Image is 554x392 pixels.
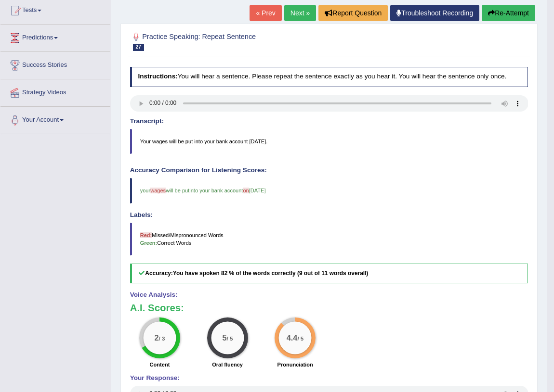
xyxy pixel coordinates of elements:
[0,52,110,76] a: Success Stories
[155,334,159,342] big: 2
[130,375,528,382] h4: Your Response:
[130,223,528,255] blockquote: Missed/Mispronounced Words Correct Words
[277,361,313,368] label: Pronunciation
[0,25,110,49] a: Predictions
[130,118,528,125] h4: Transcript:
[150,188,166,193] span: wages
[138,73,177,80] b: Instructions:
[130,212,528,219] h4: Labels:
[130,264,528,283] h5: Accuracy:
[130,167,528,174] h4: Accuracy Comparison for Listening Scores:
[284,5,316,21] a: Next »
[173,270,368,277] b: You have spoken 82 % of the words correctly (9 out of 11 words overall)
[390,5,479,21] a: Troubleshoot Recording
[318,5,388,21] button: Report Question
[130,129,528,154] blockquote: Your wages will be put into your bank account [DATE].
[287,334,298,342] big: 4.4
[298,336,304,342] small: / 5
[222,334,226,342] big: 5
[482,5,535,21] button: Re-Attempt
[0,79,110,103] a: Strategy Videos
[140,188,151,193] span: your
[249,188,266,193] span: [DATE]
[133,44,144,51] span: 27
[243,188,249,193] span: on
[130,31,377,51] h2: Practice Speaking: Repeat Sentence
[212,361,243,368] label: Oral fluency
[140,240,158,246] b: Green:
[166,188,189,193] span: will be put
[226,336,233,342] small: / 5
[150,361,170,368] label: Content
[140,232,152,238] b: Red:
[130,67,528,87] h4: You will hear a sentence. Please repeat the sentence exactly as you hear it. You will hear the se...
[250,5,281,21] a: « Prev
[159,336,165,342] small: / 3
[130,303,184,313] b: A.I. Scores:
[189,188,243,193] span: into your bank account
[0,107,110,131] a: Your Account
[130,291,528,299] h4: Voice Analysis:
